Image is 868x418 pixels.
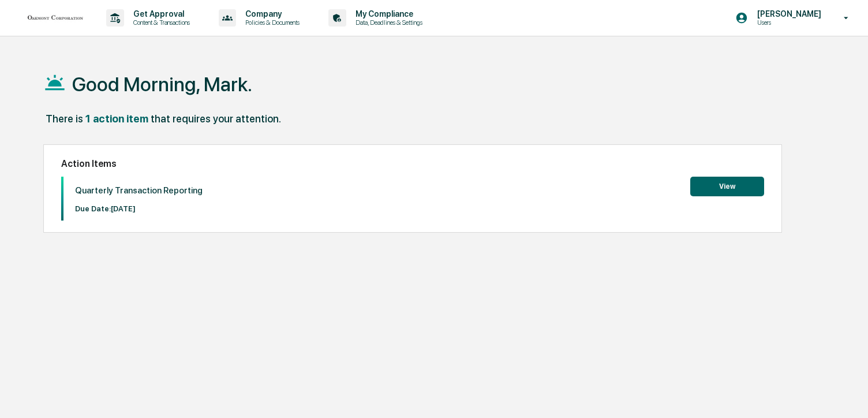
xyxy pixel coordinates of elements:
[75,185,203,196] p: Quarterly Transaction Reporting
[75,204,203,213] p: Due Date: [DATE]
[236,9,305,18] p: Company
[61,158,764,169] h2: Action Items
[28,13,83,22] img: logo
[690,180,764,191] a: View
[346,18,428,27] p: Data, Deadlines & Settings
[236,18,305,27] p: Policies & Documents
[46,113,83,125] div: There is
[151,113,281,125] div: that requires your attention.
[124,9,196,18] p: Get Approval
[748,18,827,27] p: Users
[346,9,428,18] p: My Compliance
[72,73,252,96] h1: Good Morning, Mark.
[690,177,764,196] button: View
[124,18,196,27] p: Content & Transactions
[85,113,148,125] div: 1 action item
[748,9,827,18] p: [PERSON_NAME]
